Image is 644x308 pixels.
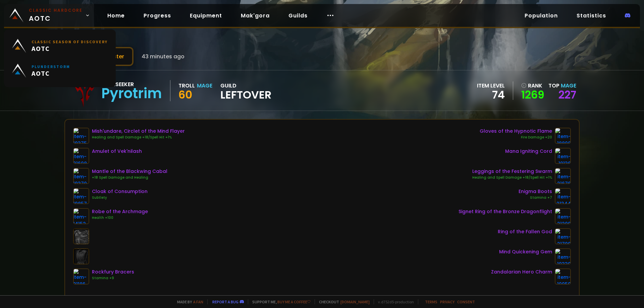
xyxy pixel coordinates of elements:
[184,9,227,22] a: Equipment
[519,9,563,22] a: Population
[548,81,576,90] div: Top
[197,81,212,90] div: Mage
[101,80,162,88] div: Soulseeker
[521,90,544,100] a: 1269
[92,268,134,275] div: Rockfury Bracers
[555,208,571,224] img: item-21209
[472,168,552,175] div: Leggings of the Festering Swarm
[235,9,275,22] a: Mak'gora
[340,299,370,304] a: [DOMAIN_NAME]
[555,228,571,244] img: item-21709
[519,195,552,200] div: Stamina +7
[220,90,271,100] span: LEFTOVER
[178,81,195,90] div: Troll
[212,299,238,304] a: Report a bug
[498,228,552,235] div: Ring of the Fallen God
[29,7,83,23] span: AOTC
[555,168,571,184] img: item-21676
[248,299,311,304] span: Support me,
[92,148,142,155] div: Amulet of Vek'nilash
[499,248,552,255] div: Mind Quickening Gem
[477,90,505,100] div: 74
[73,128,89,144] img: item-19375
[32,39,108,44] small: Classic Season of Discovery
[173,299,203,304] span: Made by
[92,188,148,195] div: Cloak of Consumption
[193,299,203,304] a: a fan
[472,175,552,180] div: Healing and Spell Damage +18/Spell Hit +1%
[8,58,112,83] a: PlunderstormAOTC
[32,44,108,53] span: AOTC
[425,299,437,304] a: Terms
[561,82,576,89] span: Mage
[277,299,311,304] a: Buy me a coffee
[440,299,454,304] a: Privacy
[92,275,134,281] div: Stamina +9
[480,135,552,140] div: Fire Damage +20
[521,81,544,90] div: rank
[315,299,370,304] span: Checkout
[477,81,505,90] div: item level
[8,34,112,58] a: Classic Season of DiscoveryAOTC
[92,175,167,180] div: +18 Spell Damage and Healing
[459,208,552,215] div: Signet Ring of the Bronze Dragonflight
[92,128,185,135] div: Mish'undare, Circlet of the Mind Flayer
[505,148,552,155] div: Mana Igniting Cord
[101,88,162,99] div: Pyrotrim
[374,299,414,304] span: v. d752d5 - production
[138,9,176,22] a: Progress
[32,69,70,77] span: AOTC
[92,215,148,221] div: Health +100
[29,7,83,13] small: Classic Hardcore
[220,81,271,100] div: guild
[555,268,571,285] img: item-19950
[142,52,184,61] span: 43 minutes ago
[4,4,94,27] a: Classic HardcoreAOTC
[555,148,571,164] img: item-19136
[102,9,130,22] a: Home
[491,268,552,275] div: Zandalarian Hero Charm
[92,168,167,175] div: Mantle of the Blackwing Cabal
[555,128,571,144] img: item-18808
[519,188,552,195] div: Enigma Boots
[558,87,576,102] a: 227
[480,128,552,135] div: Gloves of the Hypnotic Flame
[283,9,313,22] a: Guilds
[32,64,70,69] small: Plunderstorm
[73,168,89,184] img: item-19370
[73,268,89,285] img: item-21186
[73,148,89,164] img: item-21608
[571,9,611,22] a: Statistics
[555,248,571,264] img: item-19339
[73,208,89,224] img: item-14152
[73,188,89,204] img: item-19857
[92,195,148,200] div: Subtlety
[457,299,475,304] a: Consent
[92,135,185,140] div: Healing and Spell Damage +18/Spell Hit +1%
[555,188,571,204] img: item-21344
[178,87,192,102] span: 60
[92,208,148,215] div: Robe of the Archmage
